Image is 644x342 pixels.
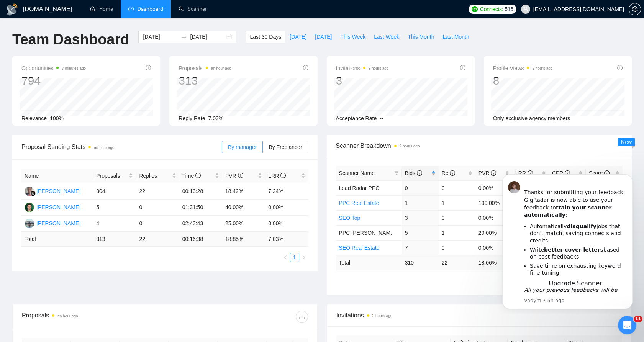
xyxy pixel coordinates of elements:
span: -- [380,115,383,121]
button: [DATE] [285,31,311,43]
td: 18.85 % [222,232,265,247]
button: [DATE] [311,31,336,43]
span: info-circle [617,65,623,70]
span: info-circle [417,170,422,176]
span: Re [442,170,456,176]
div: [PERSON_NAME] [36,187,80,195]
span: dashboard [128,6,134,11]
a: WW[PERSON_NAME] [25,188,80,194]
td: 0 [439,180,475,195]
a: YM[PERSON_NAME] [25,220,80,226]
td: 22 [439,255,475,270]
span: Invitations [336,64,389,73]
li: 1 [290,253,299,262]
td: 3 [402,210,439,225]
td: 100.00% [475,195,512,210]
span: [DATE] [315,33,332,41]
span: Connects: [480,5,503,13]
div: [PERSON_NAME] [36,203,80,211]
td: 0.00% [475,210,512,225]
div: 313 [179,74,231,88]
td: 0.00% [265,200,308,216]
span: New [621,139,632,145]
td: 304 [93,183,136,200]
span: Lead Radar PPC [339,185,380,191]
span: download [296,314,308,320]
span: info-circle [303,65,308,70]
img: MS [25,203,34,212]
td: 0.00% [265,216,308,232]
td: 01:31:50 [179,200,222,216]
span: Dashboard [138,6,163,12]
div: 3 [336,74,389,88]
li: Previous Page [281,253,290,262]
span: 7.03% [208,115,224,121]
span: Time [182,173,201,179]
span: filter [393,167,400,179]
span: info-circle [238,173,243,178]
span: Profile Views [493,64,553,73]
span: info-circle [195,173,201,178]
a: setting [629,6,641,12]
button: This Month [403,31,438,43]
span: to [181,34,187,40]
a: SEO Real Estate [339,245,380,251]
span: PVR [478,170,497,176]
span: This Month [408,33,434,41]
span: Bids [405,170,422,176]
time: 7 minutes ago [62,66,86,70]
time: 2 hours ago [400,144,420,148]
td: 0 [402,180,439,195]
td: 20.00% [475,225,512,240]
span: Acceptance Rate [336,115,377,121]
img: gigradar-bm.png [30,191,36,196]
input: End date [190,33,225,41]
time: 2 hours ago [372,314,393,318]
td: 1 [439,195,475,210]
span: [DATE] [290,33,306,41]
span: info-circle [280,173,286,178]
td: 7 [402,240,439,255]
li: Next Page [299,253,308,262]
td: 7.24% [265,183,308,200]
img: YM [25,219,34,228]
span: Relevance [21,115,47,121]
span: PVR [225,173,243,179]
span: Reply Rate [179,115,205,121]
td: 313 [93,232,136,247]
button: This Week [336,31,370,43]
td: 1 [402,195,439,210]
input: Start date [143,33,178,41]
span: right [302,255,306,260]
button: setting [629,3,641,15]
td: 18.06 % [475,255,512,270]
button: Last Week [370,31,403,43]
td: 4 [93,216,136,232]
a: 1 [290,253,299,262]
td: 02:43:43 [179,216,222,232]
td: 00:16:38 [179,232,222,247]
button: download [296,311,308,323]
td: 22 [136,232,179,247]
div: 794 [21,74,86,88]
span: Last Week [374,33,399,41]
a: MS[PERSON_NAME] [25,204,80,210]
span: Proposal Sending Stats [21,142,222,152]
span: This Week [340,33,365,41]
td: 0.00% [475,180,512,195]
th: Replies [136,169,179,183]
time: an hour ago [94,146,114,150]
span: Replies [139,172,170,180]
span: Opportunities [21,64,86,73]
span: user [523,7,528,12]
td: 5 [402,225,439,240]
span: PPС [PERSON_NAME]'s Set up [339,230,416,236]
span: left [283,255,288,260]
